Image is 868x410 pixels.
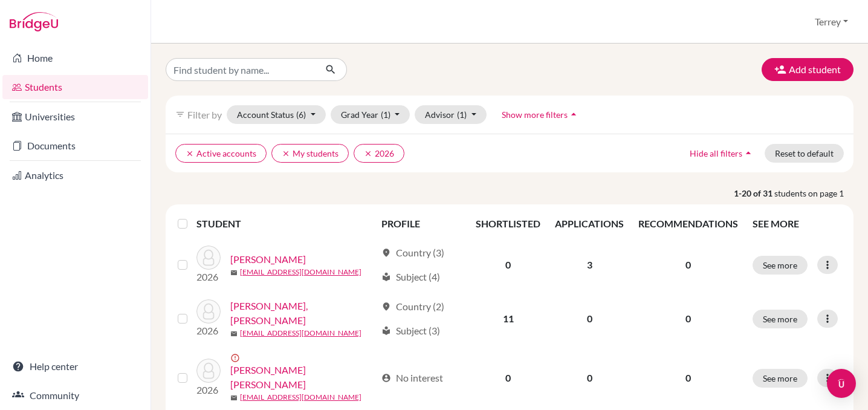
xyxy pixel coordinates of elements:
[196,270,221,284] p: 2026
[364,149,372,158] i: clear
[296,109,306,120] span: (6)
[2,105,148,129] a: Universities
[282,149,290,158] i: clear
[548,238,631,291] td: 3
[468,238,548,291] td: 0
[2,354,148,379] a: Help center
[240,328,361,339] a: [EMAIL_ADDRESS][DOMAIN_NAME]
[166,58,316,81] input: Find student by name...
[381,299,444,314] div: Country (2)
[240,392,361,403] a: [EMAIL_ADDRESS][DOMAIN_NAME]
[381,373,391,383] span: account_circle
[765,144,844,163] button: Reset to default
[502,109,568,120] span: Show more filters
[568,108,580,120] i: arrow_drop_up
[381,371,443,385] div: No interest
[638,258,738,272] p: 0
[742,147,754,159] i: arrow_drop_up
[753,369,808,388] button: See more
[2,134,148,158] a: Documents
[774,187,853,200] span: students on page 1
[734,187,774,200] strong: 1-20 of 31
[10,12,58,31] img: Bridge-U
[548,291,631,346] td: 0
[753,310,808,328] button: See more
[186,149,194,158] i: clear
[679,144,765,163] button: Hide all filtersarrow_drop_up
[196,209,374,238] th: STUDENT
[468,291,548,346] td: 11
[2,75,148,99] a: Students
[227,105,326,124] button: Account Status(6)
[548,346,631,410] td: 0
[230,394,238,402] span: mail
[381,109,390,120] span: (1)
[175,144,267,163] button: clearActive accounts
[631,209,745,238] th: RECOMMENDATIONS
[240,267,361,278] a: [EMAIL_ADDRESS][DOMAIN_NAME]
[381,270,440,284] div: Subject (4)
[690,148,742,158] span: Hide all filters
[381,272,391,282] span: local_library
[457,109,467,120] span: (1)
[196,299,221,324] img: Budworth, Campbell Leigh
[271,144,349,163] button: clearMy students
[638,311,738,326] p: 0
[753,256,808,275] button: See more
[468,346,548,410] td: 0
[381,302,391,311] span: location_on
[374,209,468,238] th: PROFILE
[230,330,238,337] span: mail
[187,109,222,120] span: Filter by
[230,353,242,363] span: error_outline
[468,209,548,238] th: SHORTLISTED
[175,109,185,119] i: filter_list
[809,10,853,33] button: Terrey
[381,248,391,258] span: location_on
[415,105,487,124] button: Advisor(1)
[196,246,221,270] img: Baird, Fiona
[2,163,148,187] a: Analytics
[354,144,404,163] button: clear2026
[196,383,221,397] p: 2026
[2,46,148,70] a: Home
[548,209,631,238] th: APPLICATIONS
[230,363,376,392] a: [PERSON_NAME] [PERSON_NAME]
[230,299,376,328] a: [PERSON_NAME], [PERSON_NAME]
[230,252,306,267] a: [PERSON_NAME]
[381,326,391,336] span: local_library
[638,371,738,385] p: 0
[381,246,444,260] div: Country (3)
[196,359,221,383] img: Cheong, Aidan Chi Hoong
[762,58,853,81] button: Add student
[230,269,238,276] span: mail
[331,105,410,124] button: Grad Year(1)
[381,324,440,338] div: Subject (3)
[2,383,148,408] a: Community
[196,324,221,338] p: 2026
[745,209,849,238] th: SEE MORE
[491,105,590,124] button: Show more filtersarrow_drop_up
[827,369,856,398] div: Open Intercom Messenger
